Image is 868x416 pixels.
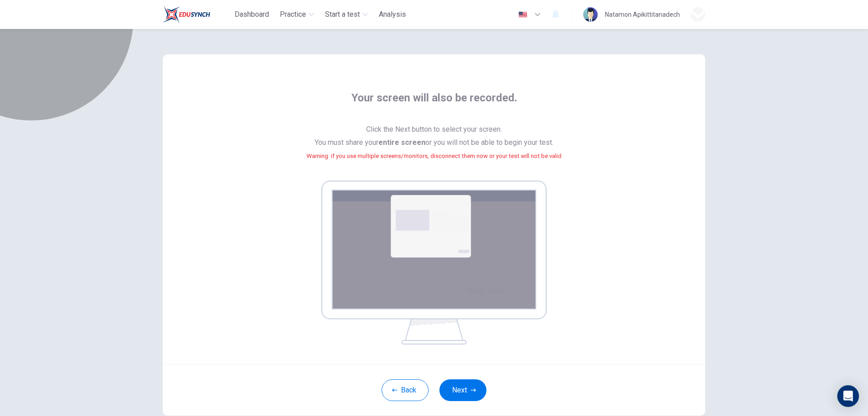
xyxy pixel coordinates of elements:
[379,9,406,20] span: Analysis
[378,138,425,147] b: entire screen
[382,379,429,401] button: Back
[307,123,561,173] span: Click the Next button to select your screen. You must share your or you will not be able to begin...
[163,5,210,24] img: Train Test logo
[351,91,517,116] span: Your screen will also be recorded.
[235,9,269,20] span: Dashboard
[280,9,306,20] span: Practice
[325,9,360,20] span: Start a test
[605,9,680,20] div: Natamon Apikittitanadech
[583,7,598,22] img: Profile picture
[439,379,486,401] button: Next
[517,11,528,18] img: en
[321,181,547,344] img: screen share example
[837,385,859,407] div: Open Intercom Messenger
[307,153,561,159] small: Warning: if you use multiple screens/monitors, disconnect them now or your test will not be valid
